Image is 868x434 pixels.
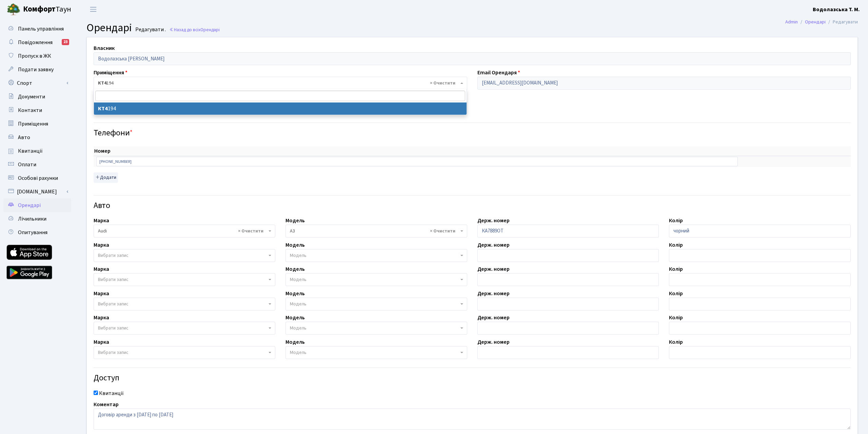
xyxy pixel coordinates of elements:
label: Колір [669,265,683,273]
a: Оплати [3,158,71,171]
label: Модель [285,338,305,346]
span: Приміщення [18,120,48,128]
label: Модель [285,265,305,273]
a: Особові рахунки [3,171,71,185]
span: Орендарі [200,26,220,33]
span: Вибрати запис [98,325,129,332]
a: Панель управління [3,22,71,36]
label: Колір [669,241,683,249]
label: Марка [94,338,109,346]
span: Пропуск в ЖК [18,52,51,60]
label: Квитанції [99,389,124,397]
label: Марка [94,241,109,249]
label: Коментар [94,400,119,409]
a: Опитування [3,226,71,239]
span: Авто [18,134,30,141]
span: Вибрати запис [98,252,129,259]
a: Орендарі [805,18,826,25]
span: Повідомлення [18,39,53,46]
th: Номер [94,146,741,156]
label: Колір [669,289,683,298]
label: Держ. номер [477,314,510,322]
span: Вибрати запис [98,349,129,356]
li: Редагувати [826,18,858,26]
span: Модель [290,349,307,356]
a: Спорт [3,76,71,90]
b: Комфорт [23,4,56,15]
span: Особові рахунки [18,174,58,182]
label: Колір [669,338,683,346]
label: Держ. номер [477,241,510,249]
span: Лічильники [18,215,46,223]
span: Audi [98,228,267,234]
a: Лічильники [3,212,71,226]
a: Контакти [3,103,71,117]
span: Панель управління [18,25,64,33]
div: 23 [62,39,69,45]
span: Орендарі [18,202,41,209]
span: A3 [285,225,467,238]
a: Орендарі [3,199,71,212]
li: 194 [94,102,467,115]
b: КТ4 [98,80,106,87]
img: logo.png [7,3,20,16]
label: Марка [94,265,109,273]
label: Марка [94,314,109,322]
h4: Доступ [94,373,851,383]
a: Документи [3,90,71,103]
button: Переключити навігацію [85,4,102,15]
span: Вибрати запис [98,301,129,307]
span: Документи [18,93,45,100]
label: Держ. номер [477,289,510,298]
label: Email Орендаря [477,69,520,77]
input: Буде використано в якості логіна [477,77,851,90]
a: Авто [3,131,71,144]
a: Подати заявку [3,63,71,76]
textarea: Договір аренди з [DATE] по [DATE] [94,409,851,430]
span: Квитанції [18,147,43,155]
button: Додати [94,172,118,183]
span: Подати заявку [18,66,54,73]
span: Вибрати запис [98,276,129,283]
span: Видалити всі елементи [238,228,263,234]
a: Пропуск в ЖК [3,49,71,63]
h4: Авто [94,201,851,211]
span: Модель [290,325,307,332]
a: Водолазська Т. М. [813,5,860,14]
a: [DOMAIN_NAME] [3,185,71,199]
span: <b>КТ4</b>&nbsp;&nbsp;&nbsp;194 [98,80,459,87]
span: Опитування [18,229,47,236]
span: Audi [94,225,275,238]
label: Приміщення [94,69,127,77]
label: Колір [669,314,683,322]
a: Admin [785,18,798,25]
label: Марка [94,216,109,225]
nav: breadcrumb [775,15,868,29]
span: Модель [290,276,307,283]
a: Квитанції [3,144,71,158]
label: Колір [669,216,683,225]
label: Власник [94,44,115,52]
span: Контакти [18,107,42,114]
b: КТ4 [98,105,108,112]
label: Держ. номер [477,265,510,273]
span: Модель [290,301,307,307]
span: Оплати [18,161,36,168]
span: Видалити всі елементи [430,228,455,234]
span: Орендарі [86,20,132,36]
label: Марка [94,289,109,298]
label: Модель [285,289,305,298]
label: Модель [285,216,305,225]
span: Видалити всі елементи [430,80,455,87]
span: <b>КТ4</b>&nbsp;&nbsp;&nbsp;194 [94,77,467,90]
span: A3 [290,228,459,234]
span: Таун [23,4,71,15]
small: Редагувати . [134,26,166,33]
a: Приміщення [3,117,71,131]
label: Держ. номер [477,216,510,225]
label: Держ. номер [477,338,510,346]
label: Модель [285,241,305,249]
a: Повідомлення23 [3,36,71,49]
span: Модель [290,252,307,259]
